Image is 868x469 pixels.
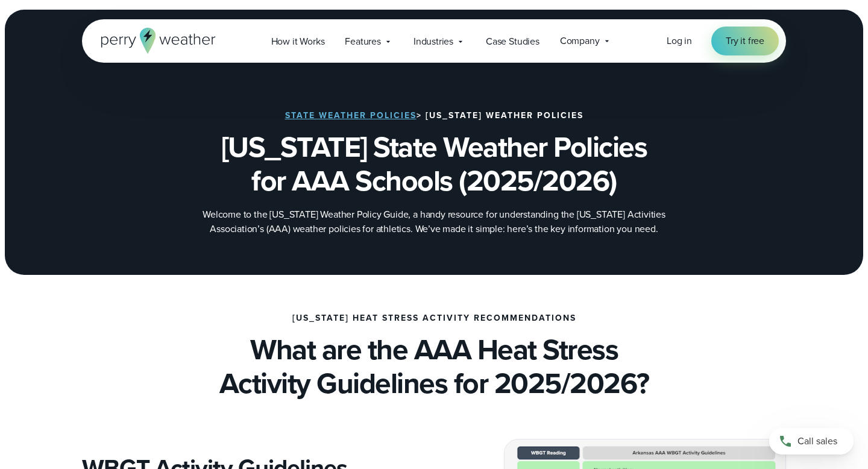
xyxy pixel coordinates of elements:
[726,34,764,48] span: Try it free
[711,27,779,55] a: Try it free
[292,313,576,323] h2: [US_STATE] Heat Stress Activity Recommendations
[476,29,550,54] a: Case Studies
[271,34,325,49] span: How it Works
[414,34,453,49] span: Industries
[769,428,854,455] a: Call sales
[285,109,417,122] a: State Weather Policies
[193,207,675,236] p: Welcome to the [US_STATE] Weather Policy Guide, a handy resource for understanding the [US_STATE]...
[285,111,583,121] h3: > [US_STATE] Weather Policies
[560,34,600,48] span: Company
[82,333,786,400] h2: What are the AAA Heat Stress Activity Guidelines for 2025/2026?
[142,130,726,198] h1: [US_STATE] State Weather Policies for AAA Schools (2025/2026)
[486,34,539,49] span: Case Studies
[667,34,692,48] span: Log in
[261,29,335,54] a: How it Works
[797,434,837,449] span: Call sales
[667,34,692,48] a: Log in
[345,34,381,49] span: Features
